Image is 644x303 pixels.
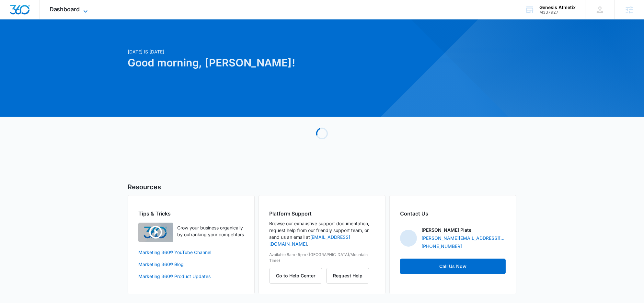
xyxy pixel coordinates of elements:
a: Marketing 360® YouTube Channel [138,249,244,256]
img: Quick Overview Video [138,223,173,242]
img: Madeline Plate [400,230,417,247]
p: Available 8am-5pm ([GEOGRAPHIC_DATA]/Mountain Time) [269,252,375,263]
h2: Tips & Tricks [138,210,244,217]
button: Request Help [326,268,369,284]
a: Marketing 360® Blog [138,261,244,268]
p: Grow your business organically by outranking your competitors [177,224,244,238]
div: account name [539,5,576,10]
button: Go to Help Center [269,268,322,284]
h5: Resources [128,182,516,192]
div: account id [539,10,576,15]
h2: Contact Us [400,210,506,217]
a: Request Help [326,273,369,278]
h1: Good morning, [PERSON_NAME]! [128,55,384,71]
span: Dashboard [50,6,80,13]
a: [PHONE_NUMBER] [421,243,462,250]
p: [PERSON_NAME] Plate [421,227,471,233]
h2: Platform Support [269,210,375,217]
a: Go to Help Center [269,273,326,278]
p: Browse our exhaustive support documentation, request help from our friendly support team, or send... [269,220,375,247]
a: Call Us Now [400,259,506,274]
p: [DATE] is [DATE] [128,48,384,55]
a: [PERSON_NAME][EMAIL_ADDRESS][DOMAIN_NAME] [421,235,506,241]
a: Marketing 360® Product Updates [138,273,244,280]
